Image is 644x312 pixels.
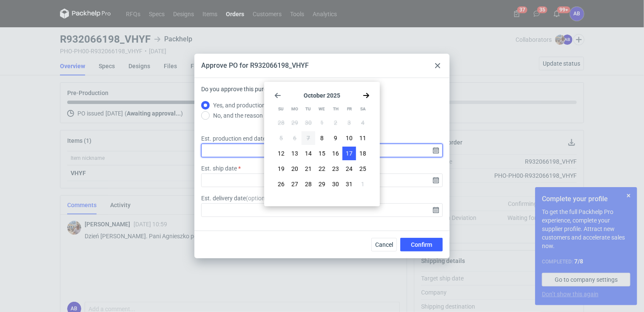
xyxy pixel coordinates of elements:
button: Thu Oct 30 2025 [329,177,342,191]
button: Tue Oct 07 2025 [302,131,315,145]
button: Mon Oct 27 2025 [288,177,302,191]
span: 27 [291,180,298,188]
button: Thu Oct 23 2025 [329,162,342,176]
button: Sun Oct 12 2025 [274,147,288,160]
label: Est. ship date [201,164,237,173]
div: Mo [288,102,301,116]
span: 29 [291,118,298,127]
span: 12 [278,149,285,158]
span: Cancel [375,242,393,248]
div: Su [274,102,288,116]
button: Thu Oct 16 2025 [329,147,342,160]
button: Sat Oct 04 2025 [356,116,370,130]
span: 1 [320,118,324,127]
button: Sat Oct 25 2025 [356,162,370,176]
button: Mon Oct 20 2025 [288,162,302,176]
span: 7 [307,134,310,142]
div: We [315,102,328,116]
div: Sa [356,102,370,116]
span: 25 [359,165,366,173]
button: Sat Nov 01 2025 [356,177,370,191]
span: 11 [359,134,366,142]
button: Fri Oct 24 2025 [342,162,356,176]
span: 15 [319,149,325,158]
button: Sun Oct 26 2025 [274,177,288,191]
span: 23 [332,165,339,173]
span: 16 [332,149,339,158]
span: 29 [319,180,325,188]
span: 31 [346,180,353,188]
button: Cancel [371,238,397,251]
label: Do you approve this purchase order? [201,85,298,100]
span: 2 [334,118,337,127]
button: Wed Oct 29 2025 [315,177,329,191]
span: 18 [359,149,366,158]
div: Approve PO for R932066198_VHYF [201,61,309,70]
label: Est. production end date [201,134,266,143]
button: Tue Oct 21 2025 [302,162,315,176]
button: Thu Oct 09 2025 [329,131,342,145]
span: 4 [361,118,365,127]
button: Fri Oct 03 2025 [342,116,356,130]
button: Sun Oct 19 2025 [274,162,288,176]
span: ( optional ) [246,195,272,202]
span: 22 [319,165,325,173]
span: 17 [346,149,353,158]
span: 14 [305,149,312,158]
button: Wed Oct 01 2025 [315,116,329,130]
section: October 2025 [274,92,370,99]
button: Thu Oct 02 2025 [329,116,342,130]
button: Mon Sep 29 2025 [288,116,302,130]
span: 20 [291,165,298,173]
button: Confirm [400,238,443,251]
button: Tue Oct 14 2025 [302,147,315,160]
div: Tu [302,102,315,116]
button: Wed Oct 15 2025 [315,147,329,160]
button: Fri Oct 17 2025 [342,147,356,160]
div: Fr [343,102,356,116]
span: 9 [334,134,337,142]
button: Sat Oct 18 2025 [356,147,370,160]
span: 19 [278,165,285,173]
button: Tue Sep 30 2025 [302,116,315,130]
span: Confirm [411,242,432,248]
span: 24 [346,165,353,173]
button: Mon Oct 13 2025 [288,147,302,160]
span: 8 [320,134,324,142]
button: Sat Oct 11 2025 [356,131,370,145]
button: Fri Oct 31 2025 [342,177,356,191]
span: 30 [305,118,312,127]
span: 6 [293,134,296,142]
span: 13 [291,149,298,158]
span: 1 [361,180,365,188]
span: 28 [278,118,285,127]
button: Fri Oct 10 2025 [342,131,356,145]
span: 3 [348,118,351,127]
button: Sun Oct 05 2025 [274,131,288,145]
button: Sun Sep 28 2025 [274,116,288,130]
span: 28 [305,180,312,188]
span: 30 [332,180,339,188]
button: Tue Oct 28 2025 [302,177,315,191]
span: 10 [346,134,353,142]
span: 5 [279,134,283,142]
button: Mon Oct 06 2025 [288,131,302,145]
div: Th [329,102,342,116]
svg: Go back 1 month [274,92,281,99]
svg: Go forward 1 month [363,92,370,99]
button: Wed Oct 22 2025 [315,162,329,176]
span: 26 [278,180,285,188]
label: Est. delivery date [201,194,272,202]
span: 21 [305,165,312,173]
button: Wed Oct 08 2025 [315,131,329,145]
